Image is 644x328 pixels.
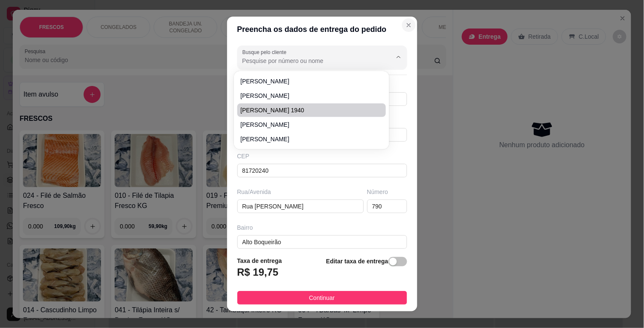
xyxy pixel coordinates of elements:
[227,17,417,42] header: Preencha os dados de entrega do pedido
[392,50,405,64] button: Show suggestions
[402,18,416,32] button: Close
[237,74,386,146] ul: Suggestions
[326,258,388,265] strong: Editar taxa de entrega
[237,200,364,213] input: Ex.: Rua Oscar Freire
[241,106,374,114] span: [PERSON_NAME] 1940
[237,257,282,264] strong: Taxa de entrega
[237,235,407,249] input: Ex.: Bairro Jardim
[367,200,407,213] input: Ex.: 44
[237,152,407,160] div: CEP
[241,135,374,143] span: [PERSON_NAME]
[237,164,407,177] input: Ex.: 00000-000
[236,73,388,148] div: Suggestions
[237,223,407,232] div: Bairro
[241,91,374,100] span: [PERSON_NAME]
[237,265,278,279] h3: R$ 19,75
[241,120,374,129] span: [PERSON_NAME]
[241,77,374,86] span: [PERSON_NAME]
[237,188,364,196] div: Rua/Avenida
[367,188,407,196] div: Número
[242,57,378,65] input: Busque pelo cliente
[309,293,335,302] span: Continuar
[242,48,290,56] label: Busque pelo cliente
